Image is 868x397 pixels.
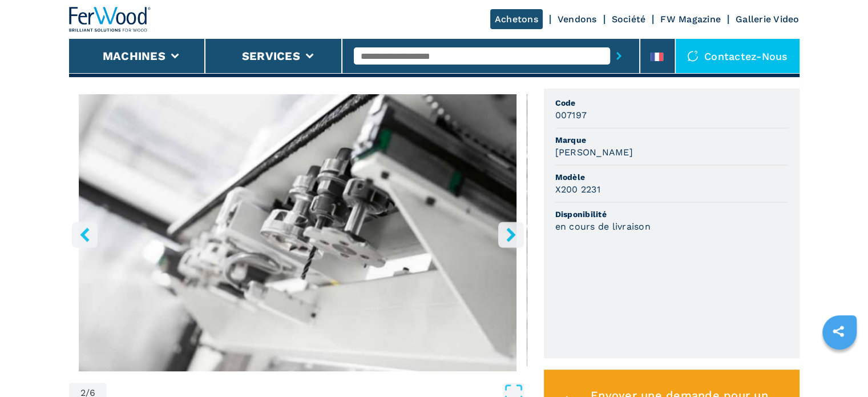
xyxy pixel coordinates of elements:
a: Société [612,14,646,25]
a: Achetons [490,9,543,29]
img: Centre d'usinage avec table NESTING MORBIDELLI X200 2231 [69,94,527,371]
button: Machines [103,49,165,63]
button: right-button [498,222,524,247]
div: Go to Slide 2 [69,94,527,371]
span: Modèle [555,171,788,183]
iframe: Chat [819,346,859,388]
a: FW Magazine [660,14,721,25]
button: left-button [72,222,98,247]
div: Contactez-nous [676,39,800,73]
h3: 007197 [555,109,587,122]
button: submit-button [610,43,628,69]
a: sharethis [824,317,853,346]
img: Ferwood [69,7,151,32]
h3: [PERSON_NAME] [555,146,633,159]
h3: en cours de livraison [555,220,651,233]
a: Gallerie Video [736,14,800,25]
h3: X200 2231 [555,183,600,196]
button: Services [242,49,300,63]
span: Marque [555,134,788,146]
a: Vendons [558,14,597,25]
span: Disponibilité [555,208,788,220]
span: Code [555,97,788,109]
img: Contactez-nous [687,50,699,62]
